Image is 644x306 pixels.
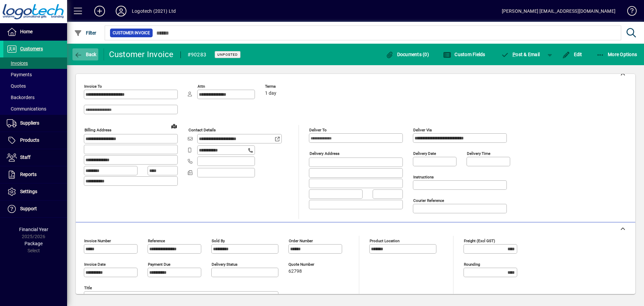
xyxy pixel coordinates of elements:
[288,269,302,274] span: 62798
[187,49,207,60] div: #90283
[72,48,98,60] button: Back
[265,84,305,89] span: Terms
[464,238,495,243] mat-label: Freight (excl GST)
[3,183,67,200] a: Settings
[84,238,111,243] mat-label: Invoice number
[20,189,37,194] span: Settings
[7,60,28,66] span: Invoices
[560,48,584,60] button: Edit
[148,238,165,243] mat-label: Reference
[501,52,540,57] span: ost & Email
[67,48,104,60] app-page-header-button: Back
[413,175,434,179] mat-label: Instructions
[7,95,35,100] span: Backorders
[595,48,639,60] button: More Options
[443,52,485,57] span: Custom Fields
[74,52,97,57] span: Back
[3,132,67,149] a: Products
[384,48,431,60] button: Documents (0)
[622,1,636,23] a: Knowledge Base
[467,151,490,156] mat-label: Delivery time
[3,24,67,40] a: Home
[413,151,436,156] mat-label: Delivery date
[3,92,67,103] a: Backorders
[3,103,67,115] a: Communications
[498,48,543,60] button: Post & Email
[7,83,26,89] span: Quotes
[109,49,174,60] div: Customer Invoice
[3,69,67,80] a: Payments
[148,262,170,267] mat-label: Payment due
[596,52,637,57] span: More Options
[198,84,205,89] mat-label: Attn
[84,262,106,267] mat-label: Invoice date
[74,30,97,36] span: Filter
[413,128,432,132] mat-label: Deliver via
[20,172,37,177] span: Reports
[370,238,399,243] mat-label: Product location
[24,241,43,246] span: Package
[441,48,487,60] button: Custom Fields
[288,262,329,267] span: Quote number
[84,286,92,290] mat-label: Title
[217,52,238,57] span: Unposted
[309,128,327,132] mat-label: Deliver To
[132,6,176,16] div: Logotech (2021) Ltd
[84,84,102,89] mat-label: Invoice To
[385,52,429,57] span: Documents (0)
[3,57,67,69] a: Invoices
[7,106,46,112] span: Communications
[7,72,32,77] span: Payments
[464,262,480,267] mat-label: Rounding
[3,80,67,92] a: Quotes
[413,198,444,203] mat-label: Courier Reference
[19,227,48,232] span: Financial Year
[265,91,276,96] span: 1 day
[513,52,516,57] span: P
[3,115,67,132] a: Suppliers
[212,262,237,267] mat-label: Delivery status
[289,238,313,243] mat-label: Order number
[212,238,225,243] mat-label: Sold by
[169,121,179,131] a: View on map
[72,27,98,39] button: Filter
[20,137,39,143] span: Products
[113,30,150,36] span: Customer Invoice
[20,29,33,34] span: Home
[20,206,37,211] span: Support
[562,52,582,57] span: Edit
[3,166,67,183] a: Reports
[3,201,67,217] a: Support
[20,46,43,51] span: Customers
[110,5,132,17] button: Profile
[89,5,110,17] button: Add
[20,155,31,160] span: Staff
[20,120,39,126] span: Suppliers
[3,149,67,166] a: Staff
[502,6,615,16] div: [PERSON_NAME] [EMAIL_ADDRESS][DOMAIN_NAME]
